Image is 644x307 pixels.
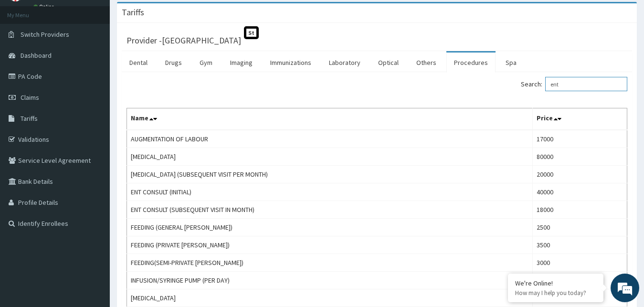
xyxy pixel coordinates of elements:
td: AUGMENTATION OF LABOUR [127,130,533,148]
td: [MEDICAL_DATA] [127,148,533,166]
td: 3000 [533,254,627,272]
span: Switch Providers [21,30,69,39]
td: [MEDICAL_DATA] [127,289,533,307]
h3: Provider - [GEOGRAPHIC_DATA] [127,36,241,45]
input: Search: [545,77,627,91]
span: We're online! [55,93,132,189]
td: 17000 [533,130,627,148]
td: 2500 [533,219,627,236]
td: INFUSION/SYRINGE PUMP (PER DAY) [127,272,533,289]
textarea: Type your message and hit 'Enter' [5,205,182,239]
a: Drugs [158,53,190,73]
th: Price [533,108,627,130]
span: Dashboard [21,51,52,60]
td: FEEDING (PRIVATE [PERSON_NAME]) [127,236,533,254]
div: We're Online! [515,279,596,287]
td: ENT CONSULT (INITIAL) [127,183,533,201]
h3: Tariffs [122,8,144,17]
td: 3500 [533,236,627,254]
a: Spa [498,53,524,73]
img: d_794563401_company_1708531726252_794563401 [18,48,39,72]
a: Others [409,53,444,73]
td: FEEDING (GENERAL [PERSON_NAME]) [127,219,533,236]
a: Immunizations [263,53,319,73]
td: [MEDICAL_DATA] (SUBSEQUENT VISIT PER MONTH) [127,166,533,183]
div: Chat with us now [50,53,160,66]
th: Name [127,108,533,130]
a: Procedures [446,53,496,73]
td: FEEDING(SEMI-PRIVATE [PERSON_NAME]) [127,254,533,272]
p: How may I help you today? [515,289,596,297]
span: Tariffs [21,114,38,123]
td: 20000 [533,166,627,183]
a: Online [33,3,56,10]
label: Search: [521,77,627,91]
a: Gym [192,53,220,73]
span: Claims [21,93,39,102]
a: Laboratory [321,53,368,73]
a: Dental [122,53,155,73]
span: St [244,26,259,39]
td: 80000 [533,148,627,166]
td: 40000 [533,183,627,201]
td: 18000 [533,201,627,219]
a: Imaging [222,53,260,73]
a: Optical [370,53,406,73]
td: 7000 [533,272,627,289]
div: Minimize live chat window [157,5,179,28]
td: ENT CONSULT (SUBSEQUENT VISIT IN MONTH) [127,201,533,219]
